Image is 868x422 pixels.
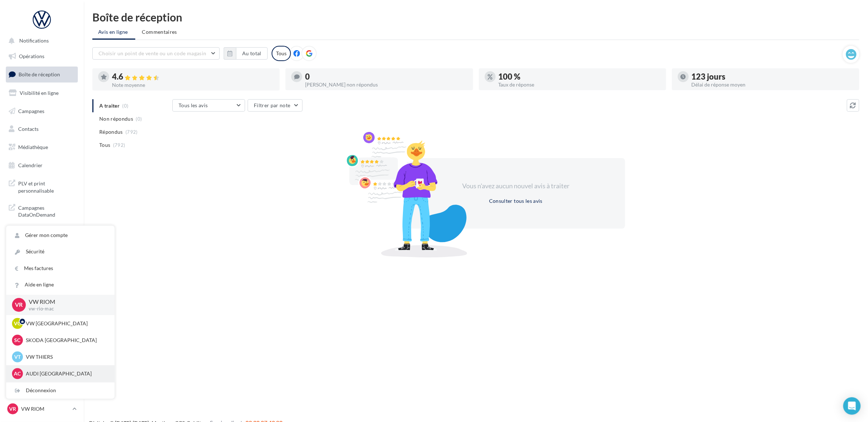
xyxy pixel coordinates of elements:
[99,128,123,136] span: Répondus
[99,50,206,56] span: Choisir un point de vente ou un code magasin
[4,104,79,119] a: Campagnes
[19,38,49,44] span: Notifications
[18,126,39,132] span: Contacts
[112,83,274,88] div: Note moyenne
[4,158,79,173] a: Calendrier
[15,301,23,309] span: VR
[29,306,103,312] p: vw-rio-mac
[26,353,106,361] p: VW THIERS
[142,28,177,36] span: Commentaires
[6,244,115,260] a: Sécurité
[236,47,268,60] button: Au total
[499,73,660,81] div: 100 %
[6,402,78,416] a: VR VW RIOM
[224,47,268,60] button: Au total
[4,200,79,221] a: Campagnes DataOnDemand
[6,227,115,244] a: Gérer mon compte
[18,162,43,168] span: Calendrier
[14,320,21,327] span: VC
[14,353,21,361] span: VT
[29,298,103,306] p: VW RIOM
[9,405,16,413] span: VR
[4,67,79,82] a: Boîte de réception
[4,140,79,155] a: Médiathèque
[179,102,208,108] span: Tous les avis
[4,85,79,101] a: Visibilité en ligne
[172,99,245,112] button: Tous les avis
[99,141,110,149] span: Tous
[99,115,133,122] span: Non répondus
[499,82,660,87] div: Taux de réponse
[248,99,303,112] button: Filtrer par note
[20,90,59,96] span: Visibilité en ligne
[136,116,142,122] span: (0)
[14,370,21,377] span: AC
[486,197,545,205] button: Consulter tous les avis
[18,203,75,218] span: Campagnes DataOnDemand
[6,277,115,293] a: Aide en ligne
[4,121,79,137] a: Contacts
[19,53,44,59] span: Opérations
[15,337,21,344] span: SC
[305,82,467,87] div: [PERSON_NAME] non répondus
[26,370,106,377] p: AUDI [GEOGRAPHIC_DATA]
[6,260,115,277] a: Mes factures
[4,176,79,197] a: PLV et print personnalisable
[692,82,853,87] div: Délai de réponse moyen
[272,46,291,61] div: Tous
[92,12,859,23] div: Boîte de réception
[453,181,579,191] div: Vous n'avez aucun nouvel avis à traiter
[113,142,125,148] span: (792)
[4,49,79,64] a: Opérations
[112,73,274,81] div: 4.6
[18,108,44,114] span: Campagnes
[843,397,861,415] div: Open Intercom Messenger
[19,71,60,77] span: Boîte de réception
[26,320,106,327] p: VW [GEOGRAPHIC_DATA]
[26,337,106,344] p: SKODA [GEOGRAPHIC_DATA]
[692,73,853,81] div: 123 jours
[18,144,48,150] span: Médiathèque
[18,178,75,194] span: PLV et print personnalisable
[6,382,115,399] div: Déconnexion
[21,405,69,413] p: VW RIOM
[305,73,467,81] div: 0
[125,129,138,135] span: (792)
[92,47,220,60] button: Choisir un point de vente ou un code magasin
